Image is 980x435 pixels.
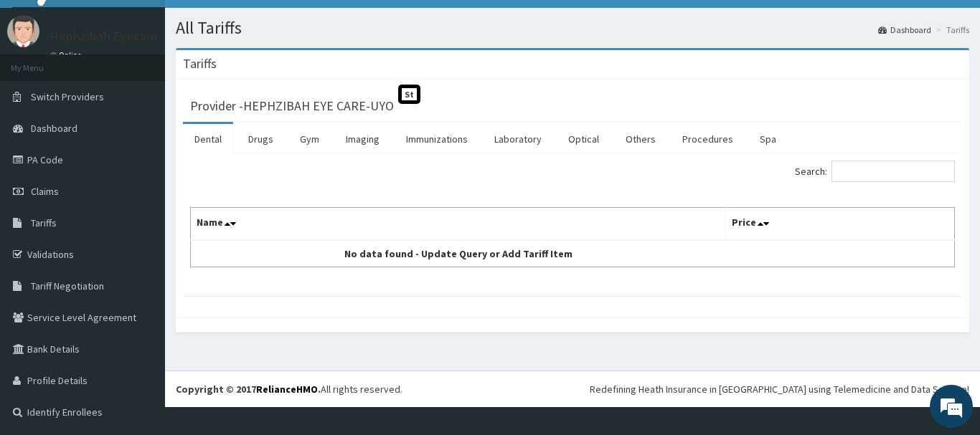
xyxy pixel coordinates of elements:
h3: Provider - HEPHZIBAH EYE CARE-UYO [190,100,394,113]
a: Spa [748,124,788,154]
input: Search: [831,161,955,182]
a: Laboratory [483,124,553,154]
th: Price [725,208,955,241]
h3: Tariffs [183,57,217,70]
span: Switch Providers [31,90,104,103]
a: Dental [183,124,233,154]
a: Dashboard [878,24,931,36]
td: No data found - Update Query or Add Tariff Item [191,240,726,267]
a: Online [50,50,85,60]
a: Procedures [671,124,745,154]
a: Imaging [334,124,391,154]
span: Claims [31,185,59,198]
label: Search: [795,161,955,182]
div: Redefining Heath Insurance in [GEOGRAPHIC_DATA] using Telemedicine and Data Science! [590,382,969,396]
a: Drugs [237,124,285,154]
p: Hephzibah Eyecare [50,30,158,43]
strong: Copyright © 2017 . [176,383,321,396]
h1: All Tariffs [176,19,969,37]
span: Tariffs [31,216,57,229]
a: Optical [557,124,611,154]
span: Tariff Negotiation [31,279,104,292]
span: Dashboard [31,122,77,135]
a: Others [614,124,667,154]
a: Gym [288,124,331,154]
span: St [398,85,420,104]
li: Tariffs [933,24,969,36]
a: RelianceHMO [256,383,318,396]
img: User Image [7,15,39,47]
th: Name [191,208,726,241]
a: Immunizations [395,124,479,154]
footer: All rights reserved. [165,371,980,407]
